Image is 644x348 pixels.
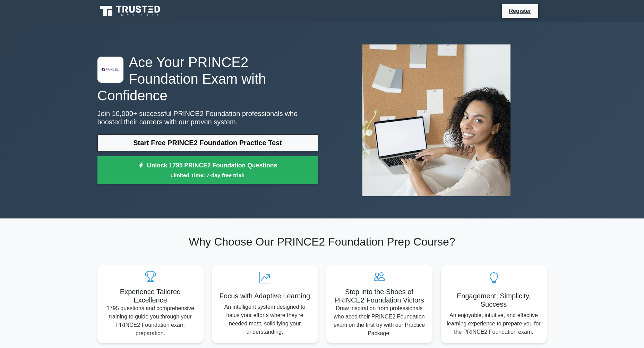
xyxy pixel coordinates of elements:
p: Draw inspiration from professionals who aced their PRINCE2 Foundation exam on the first try with ... [332,304,427,338]
a: Unlock 1795 PRINCE2 Foundation QuestionsLimited Time: 7-day free trial! [97,156,318,184]
p: Join 10,000+ successful PRINCE2 Foundation professionals who boosted their careers with our prove... [97,109,318,126]
h5: Experience Tailored Excellence [103,288,198,304]
a: Register [505,7,535,15]
p: 1795 questions and comprehensive training to guide you through your PRINCE2 Foundation exam prepa... [103,304,198,338]
h5: Engagement, Simplicity, Success [446,292,541,308]
h5: Focus with Adaptive Learning [217,292,312,300]
p: An intelligent system designed to focus your efforts where they're needed most, solidifying your ... [217,303,312,336]
a: Start Free PRINCE2 Foundation Practice Test [97,134,318,151]
h2: Why Choose Our PRINCE2 Foundation Prep Course? [97,235,547,248]
small: Limited Time: 7-day free trial! [106,171,309,179]
h1: Ace Your PRINCE2 Foundation Exam with Confidence [97,54,318,104]
p: An enjoyable, intuitive, and effective learning experience to prepare you for the PRINCE2 Foundat... [446,311,541,336]
h5: Step into the Shoes of PRINCE2 Foundation Victors [332,288,427,304]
